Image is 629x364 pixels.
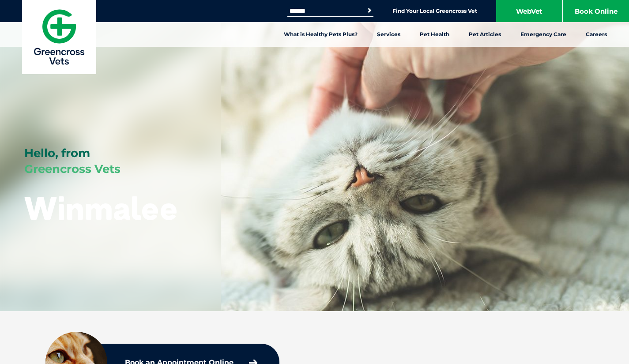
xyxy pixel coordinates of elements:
[24,162,121,176] span: Greencross Vets
[576,22,617,47] a: Careers
[365,6,374,15] button: Search
[274,22,367,47] a: What is Healthy Pets Plus?
[24,191,178,225] h1: Winmalee
[24,146,90,160] span: Hello, from
[392,8,477,15] a: Find Your Local Greencross Vet
[367,22,410,47] a: Services
[410,22,459,47] a: Pet Health
[459,22,511,47] a: Pet Articles
[511,22,576,47] a: Emergency Care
